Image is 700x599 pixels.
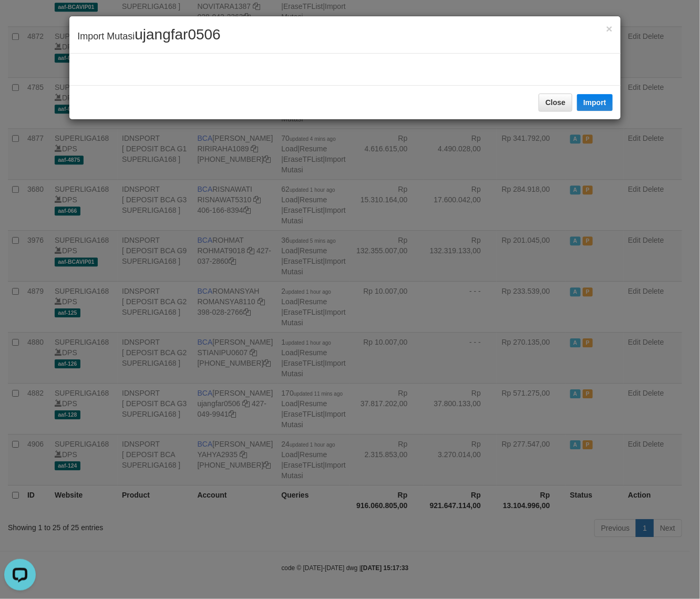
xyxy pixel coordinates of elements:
[77,31,221,42] span: Import Mutasi
[606,23,612,34] button: Close
[577,94,613,111] button: Import
[606,23,612,35] span: ×
[539,94,572,111] button: Close
[4,4,36,36] button: Open LiveChat chat widget
[135,26,220,43] span: ujangfar0506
